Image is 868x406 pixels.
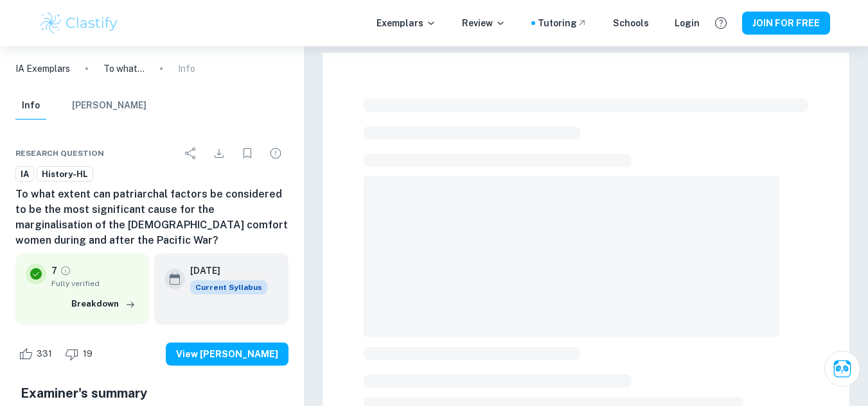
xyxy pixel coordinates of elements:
[613,16,649,30] a: Schools
[235,140,260,166] div: Bookmark
[742,12,830,35] button: JOIN FOR FREE
[15,92,46,120] button: Info
[15,187,288,248] h6: To what extent can patriarchal factors be considered to be the most significant cause for the mar...
[68,294,139,314] button: Breakdown
[60,265,71,276] a: Grade fully verified
[72,92,146,120] button: [PERSON_NAME]
[103,62,145,76] p: To what extent can patriarchal factors be considered to be the most significant cause for the mar...
[30,348,59,360] span: 331
[190,264,257,278] h6: [DATE]
[710,12,732,34] button: Help and Feedback
[824,351,860,387] button: Ask Clai
[190,280,267,294] div: This exemplar is based on the current syllabus. Feel free to refer to it for inspiration/ideas wh...
[462,16,506,30] p: Review
[15,148,104,159] span: Research question
[16,168,33,181] span: IA
[37,166,93,182] a: History-HL
[76,348,100,360] span: 19
[15,344,59,364] div: Like
[178,140,204,166] div: Share
[37,168,93,181] span: History-HL
[39,10,120,36] img: Clastify logo
[51,264,57,278] p: 7
[21,384,283,403] h5: Examiner's summary
[51,278,139,289] span: Fully verified
[15,62,70,76] a: IA Exemplars
[178,62,195,76] p: Info
[190,280,267,294] span: Current Syllabus
[263,140,288,166] div: Report issue
[376,16,436,30] p: Exemplars
[538,16,587,30] a: Tutoring
[675,16,700,30] a: Login
[166,343,288,366] button: View [PERSON_NAME]
[62,344,100,364] div: Dislike
[206,140,232,166] div: Download
[15,166,34,182] a: IA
